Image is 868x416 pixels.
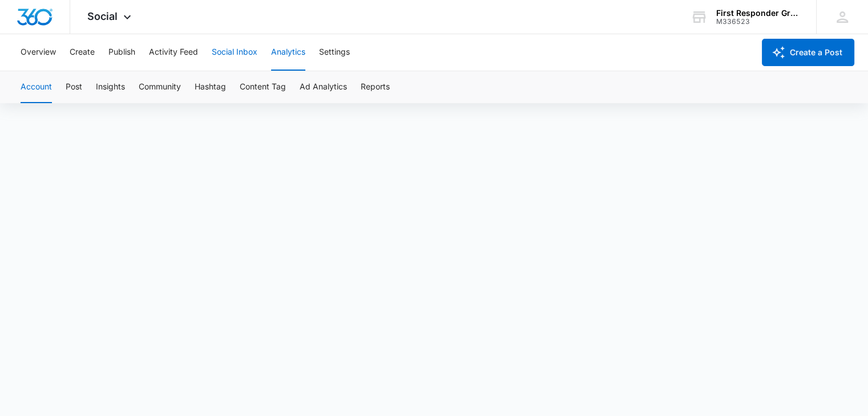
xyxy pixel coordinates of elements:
button: Account [21,71,52,103]
div: account name [716,9,800,18]
button: Create [70,34,95,71]
button: Settings [319,34,350,71]
button: Reports [361,71,390,103]
button: Community [139,71,181,103]
button: Social Inbox [212,34,257,71]
button: Ad Analytics [300,71,347,103]
button: Hashtag [195,71,226,103]
button: Overview [21,34,56,71]
span: Social [87,10,118,22]
button: Insights [96,71,125,103]
button: Analytics [271,34,305,71]
button: Create a Post [762,39,854,66]
div: account id [716,18,800,26]
button: Content Tag [240,71,286,103]
button: Activity Feed [149,34,198,71]
button: Publish [108,34,135,71]
button: Post [66,71,82,103]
